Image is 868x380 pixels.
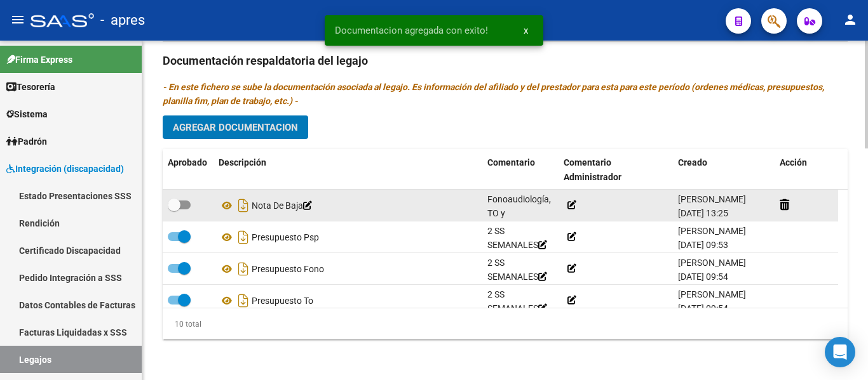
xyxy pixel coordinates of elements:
[219,259,477,279] div: Presupuesto Fono
[6,53,72,67] span: Firma Express
[10,12,25,27] mat-icon: menu
[219,195,477,216] div: Nota De Baja
[100,6,145,34] span: - apres
[235,227,252,247] i: Descargar documento
[214,149,482,191] datatable-header-cell: Descripción
[673,149,775,191] datatable-header-cell: Creado
[163,115,308,139] button: Agregar Documentacion
[775,149,838,191] datatable-header-cell: Acción
[678,226,746,236] span: [PERSON_NAME]
[335,24,488,37] span: Documentacion agregada con exito!
[163,317,201,331] div: 10 total
[219,227,477,247] div: Presupuesto Psp
[235,291,252,311] i: Descargar documento
[678,272,728,282] span: [DATE] 09:54
[678,240,728,250] span: [DATE] 09:53
[678,157,707,167] span: Creado
[6,107,48,121] span: Sistema
[513,19,538,42] button: x
[487,258,547,282] span: 2 SS SEMANALES
[825,337,855,367] div: Open Intercom Messenger
[6,162,124,176] span: Integración (discapacidad)
[163,149,214,191] datatable-header-cell: Aprobado
[559,149,673,191] datatable-header-cell: Comentario Administrador
[487,194,551,247] span: Fonoaudiología, TO y Psicopedagogía
[843,12,858,27] mat-icon: person
[678,258,746,268] span: [PERSON_NAME]
[163,52,848,70] h3: Documentación respaldatoria del legajo
[219,157,266,167] span: Descripción
[163,82,824,106] i: - En este fichero se sube la documentación asociada al legajo. Es información del afiliado y del ...
[6,134,47,148] span: Padrón
[678,194,746,204] span: [PERSON_NAME]
[564,157,621,182] span: Comentario Administrador
[168,157,207,167] span: Aprobado
[487,289,547,314] span: 2 SS SEMANALES
[678,303,728,313] span: [DATE] 09:54
[780,157,807,167] span: Acción
[235,259,252,279] i: Descargar documento
[678,289,746,299] span: [PERSON_NAME]
[6,80,55,94] span: Tesorería
[678,208,728,218] span: [DATE] 13:25
[524,25,528,36] span: x
[235,195,252,216] i: Descargar documento
[219,291,477,311] div: Presupuesto To
[173,122,298,133] span: Agregar Documentacion
[482,149,559,191] datatable-header-cell: Comentario
[487,226,547,251] span: 2 SS SEMANALES
[487,157,535,167] span: Comentario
